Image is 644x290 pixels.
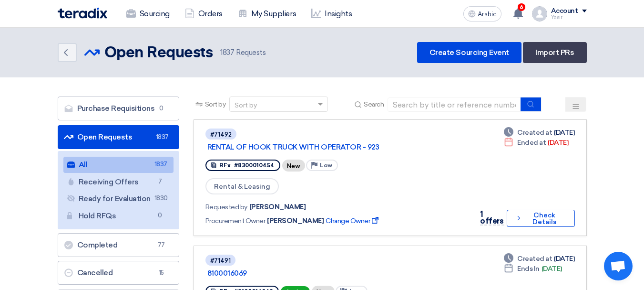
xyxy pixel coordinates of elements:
a: Sourcing [119,3,177,24]
font: Orders [198,9,223,18]
font: 1837 [156,133,169,140]
font: 15 [159,269,164,276]
font: Open Requests [104,45,213,61]
font: Low [320,162,332,169]
a: Import PRs [523,42,586,63]
font: 1837 [220,48,234,57]
font: Search [364,100,384,108]
font: Receiving Offers [79,177,139,186]
font: [DATE] [548,139,568,147]
font: Requested by [205,203,247,211]
font: Sort by [205,100,226,108]
button: Check Details [507,210,575,227]
font: My Suppliers [251,9,296,18]
font: Completed [77,240,118,249]
button: Arabic [463,6,501,21]
a: My Suppliers [230,3,304,24]
font: #71491 [210,257,231,264]
div: Open chat [604,252,633,280]
a: Cancelled15 [58,261,179,285]
font: Ends In [517,265,540,273]
input: Search by title or reference number [388,97,521,112]
a: Purchase Requisitions0 [58,97,179,120]
font: Insights [325,9,352,18]
font: Check Details [532,211,556,226]
font: 8100016069 [207,269,247,278]
font: 1 offers [480,210,503,226]
font: #71492 [210,131,232,138]
font: Change Owner [326,217,370,225]
font: Account [551,7,578,15]
font: 7 [158,178,162,185]
font: Created at [517,255,552,263]
font: All [79,160,88,169]
font: Yasir [551,14,562,21]
a: 8100016069 [207,269,446,278]
font: [DATE] [554,255,574,263]
font: Purchase Requisitions [77,104,155,113]
font: New [287,162,300,170]
font: Ended at [517,139,546,147]
font: 0 [159,105,164,112]
font: 1830 [154,194,168,202]
font: Import PRs [535,48,574,57]
font: #8300010454 [234,162,275,169]
font: Ready for Evaluation [79,194,151,203]
a: RENTAL OF HOOK TRUCK WITH OPERATOR - 923 [207,143,446,151]
font: 0 [158,212,162,219]
font: [PERSON_NAME] [249,203,306,211]
font: 6 [520,4,523,11]
font: Cancelled [77,268,113,277]
img: profile_test.png [532,6,547,21]
font: [PERSON_NAME] [267,217,324,225]
a: Open Requests1837 [58,125,179,149]
font: RENTAL OF HOOK TRUCK WITH OPERATOR - 923 [207,143,379,151]
font: Create Sourcing Event [429,48,509,57]
font: Arabic [478,10,497,18]
a: Completed77 [58,233,179,257]
font: RFx [219,162,231,169]
font: Hold RFQs [79,211,116,220]
font: Sourcing [140,9,170,18]
font: Rental & Leasing [214,183,270,191]
font: 77 [158,241,165,248]
font: Sort by [235,101,257,109]
font: 1837 [154,161,167,168]
font: [DATE] [542,265,562,273]
font: Created at [517,129,552,137]
font: Procurement Owner [205,217,266,225]
font: Open Requests [77,132,133,141]
a: Orders [177,3,230,24]
img: Teradix logo [58,8,107,19]
font: Requests [236,48,266,57]
font: [DATE] [554,129,574,137]
a: Insights [304,3,359,24]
